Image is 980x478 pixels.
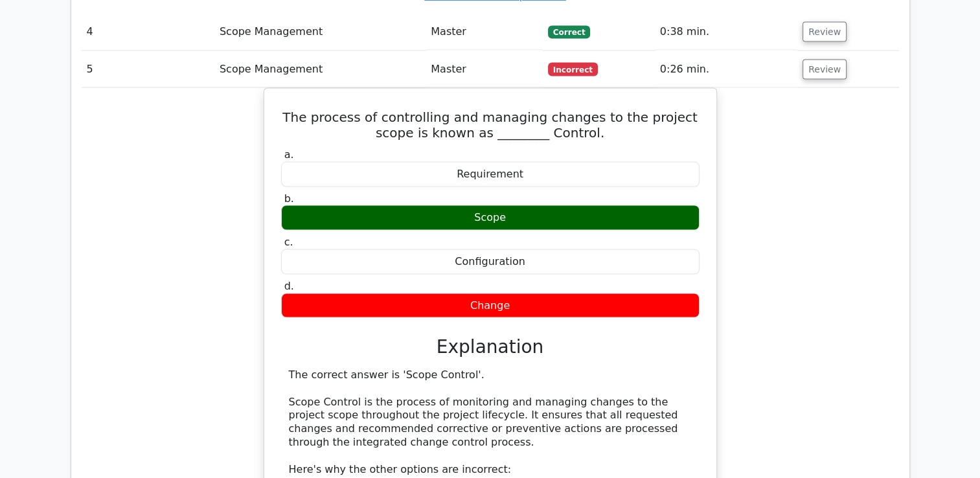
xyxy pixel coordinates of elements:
span: d. [284,280,294,292]
button: Review [803,60,847,80]
td: Master [426,14,543,51]
td: Master [426,51,543,88]
td: 4 [82,14,214,51]
h5: The process of controlling and managing changes to the project scope is known as ________ Control. [280,109,701,141]
span: Incorrect [548,63,598,76]
h3: Explanation [289,336,692,358]
span: a. [284,148,294,161]
td: 5 [82,51,214,88]
span: Correct [548,26,590,39]
div: Scope [281,205,700,231]
div: Configuration [281,249,700,275]
td: 0:26 min. [655,51,797,88]
div: Change [281,293,700,319]
span: b. [284,192,294,205]
span: c. [284,236,293,248]
td: 0:38 min. [655,14,797,51]
td: Scope Management [214,14,426,51]
button: Review [803,22,847,42]
td: Scope Management [214,51,426,88]
div: Requirement [281,162,700,187]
